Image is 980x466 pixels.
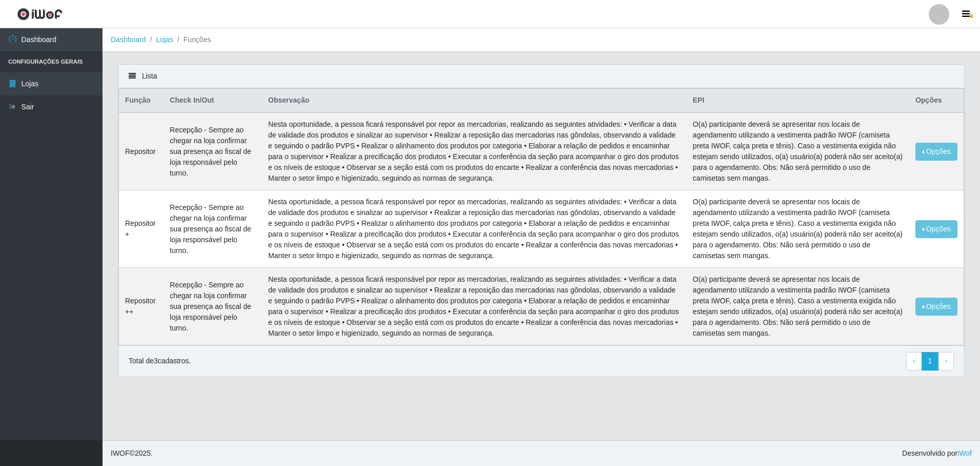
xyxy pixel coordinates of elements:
td: Recepção - Sempre ao chegar na loja confirmar sua presença ao fiscal de loja responsável pelo turno. [164,112,262,190]
td: O(a) participante deverá se apresentar nos locais de agendamento utilizando a vestimenta padrão I... [687,190,910,268]
button: Opções [915,220,957,238]
button: Opções [915,143,957,161]
th: Opções [909,89,964,113]
span: © 2025 . [111,448,153,459]
span: ‹ [913,357,915,365]
span: IWOF [111,449,130,457]
th: Check In/Out [164,89,262,113]
button: Opções [915,298,957,316]
td: O(a) participante deverá se apresentar nos locais de agendamento utilizando a vestimenta padrão I... [687,268,910,345]
a: Lojas [156,35,173,44]
td: Nesta oportunidade, a pessoa ficará responsável por repor as mercadorias, realizando as seguintes... [262,112,686,190]
span: › [945,357,947,365]
th: Função [119,89,164,113]
img: CoreUI Logo [17,8,63,21]
td: Repositor + [119,190,164,268]
td: Repositor [119,112,164,190]
span: Desenvolvido por [902,448,972,459]
a: Dashboard [111,35,146,44]
div: Lista [118,65,964,88]
nav: breadcrumb [103,28,980,52]
td: Nesta oportunidade, a pessoa ficará responsável por repor as mercadorias, realizando as seguintes... [262,268,686,345]
nav: pagination [906,352,954,371]
th: EPI [687,89,910,113]
td: Nesta oportunidade, a pessoa ficará responsável por repor as mercadorias, realizando as seguintes... [262,190,686,268]
li: Funções [173,34,211,45]
td: Recepção - Sempre ao chegar na loja confirmar sua presença ao fiscal de loja responsável pelo turno. [164,268,262,345]
a: iWof [957,449,972,457]
a: 1 [922,352,939,371]
td: Repositor ++ [119,268,164,345]
a: Previous [906,352,922,371]
td: Recepção - Sempre ao chegar na loja confirmar sua presença ao fiscal de loja responsável pelo turno. [164,190,262,268]
a: Next [938,352,954,371]
p: Total de 3 cadastros. [129,356,191,366]
th: Observação [262,89,686,113]
td: O(a) participante deverá se apresentar nos locais de agendamento utilizando a vestimenta padrão I... [687,112,910,190]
